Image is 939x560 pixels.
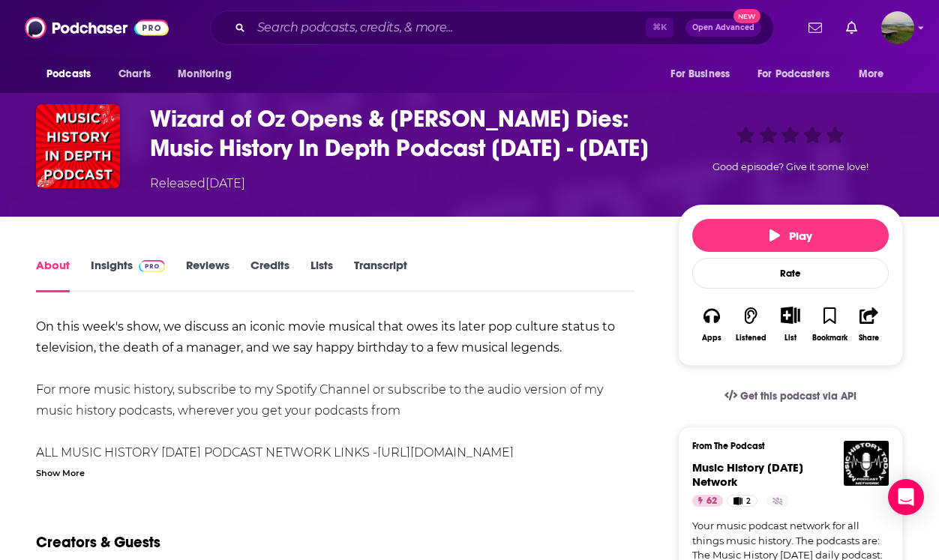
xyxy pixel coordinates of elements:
[812,334,847,343] div: Bookmark
[250,258,289,292] a: Credits
[377,445,514,460] a: [URL][DOMAIN_NAME]
[771,297,810,352] div: Show More ButtonList
[757,64,829,85] span: For Podcasters
[702,334,721,343] div: Apps
[670,64,730,85] span: For Business
[692,441,877,451] h3: From The Podcast
[139,260,165,272] img: Podchaser Pro
[186,258,229,292] a: Reviews
[692,495,723,507] a: 62
[660,60,748,88] button: open menu
[731,297,770,352] button: Listened
[109,60,160,88] a: Charts
[36,319,615,355] strong: On this week's show, we discuss an iconic movie musical that owes its later pop culture status to...
[888,479,924,515] div: Open Intercom Messenger
[36,533,160,552] h2: Creators & Guests
[46,64,91,85] span: Podcasts
[736,334,766,343] div: Listened
[859,64,884,85] span: More
[859,334,879,343] div: Share
[91,258,165,292] a: InsightsPodchaser Pro
[881,11,914,44] img: User Profile
[881,11,914,44] span: Logged in as hlrobbins
[748,60,851,88] button: open menu
[685,19,761,37] button: Open AdvancedNew
[692,460,803,489] span: Music History [DATE] Network
[844,441,889,486] img: Music History Today Network
[733,9,760,23] span: New
[881,11,914,44] button: Show profile menu
[840,15,863,40] a: Show notifications dropdown
[150,104,654,163] h1: Wizard of Oz Opens & Brian Epstein Dies: Music History In Depth Podcast August 21 - 27
[802,15,828,40] a: Show notifications dropdown
[848,60,903,88] button: open menu
[36,60,110,88] button: open menu
[167,60,250,88] button: open menu
[251,16,646,40] input: Search podcasts, credits, & more...
[150,175,245,193] div: Released [DATE]
[25,13,169,42] img: Podchaser - Follow, Share and Rate Podcasts
[712,161,868,172] span: Good episode? Give it some love!
[118,64,151,85] span: Charts
[692,258,889,289] div: Rate
[775,307,805,323] button: Show More Button
[692,24,754,31] span: Open Advanced
[646,18,673,37] span: ⌘ K
[727,495,757,507] a: 2
[310,258,333,292] a: Lists
[36,316,634,463] div: For more music history, subscribe to my Spotify Channel or subscribe to the audio version of my m...
[36,104,120,188] img: Wizard of Oz Opens & Brian Epstein Dies: Music History In Depth Podcast August 21 - 27
[692,460,803,489] a: Music History Today Network
[784,333,796,343] div: List
[769,229,812,243] span: Play
[36,258,70,292] a: About
[210,10,774,45] div: Search podcasts, credits, & more...
[354,258,407,292] a: Transcript
[746,494,751,509] span: 2
[692,219,889,252] button: Play
[692,297,731,352] button: Apps
[740,390,856,403] span: Get this podcast via API
[178,64,231,85] span: Monitoring
[850,297,889,352] button: Share
[706,494,717,509] span: 62
[712,378,868,415] a: Get this podcast via API
[810,297,849,352] button: Bookmark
